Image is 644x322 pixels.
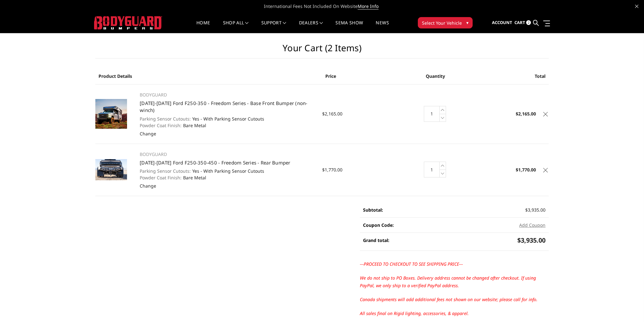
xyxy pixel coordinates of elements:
[492,20,512,25] span: Account
[196,21,210,33] a: Home
[140,151,315,158] p: BODYGUARD
[299,21,323,33] a: Dealers
[376,21,389,33] a: News
[140,100,308,114] a: [DATE]-[DATE] Ford F250-350 - Freedom Series - Base Front Bumper (non-winch)
[335,21,363,33] a: SEMA Show
[140,168,191,174] dt: Parking Sensor Cutouts:
[140,122,315,129] dd: Bare Metal
[322,68,398,84] th: Price
[140,168,315,174] dd: Yes - With Parking Sensor Cutouts
[140,159,290,166] a: [DATE]-[DATE] Ford F250-350-450 - Freedom Series - Rear Bumper
[519,222,545,228] button: Add Coupon
[95,43,549,59] h1: Your Cart (2 items)
[140,183,156,189] a: Change
[95,68,322,84] th: Product Details
[360,296,549,303] p: Canada shipments will add additional fees not shown on our website; please call for info.
[322,167,342,173] span: $1,770.00
[261,21,286,33] a: Support
[492,14,512,31] a: Account
[516,111,536,117] strong: $2,165.00
[363,207,383,213] strong: Subtotal:
[140,122,182,129] dt: Powder Coat Finish:
[517,236,545,245] span: $3,935.00
[223,21,249,33] a: shop all
[525,207,545,213] span: $3,935.00
[322,111,342,117] span: $2,165.00
[140,91,315,99] p: BODYGUARD
[140,174,182,181] dt: Powder Coat Finish:
[422,20,462,26] span: Select Your Vehicle
[95,159,127,180] img: 2023-2025 Ford F250-350-450 - Freedom Series - Rear Bumper
[363,222,394,228] strong: Coupon Code:
[140,131,156,137] a: Change
[95,99,127,129] img: 2023-2025 Ford F250-350 - Freedom Series - Base Front Bumper (non-winch)
[514,14,531,31] a: Cart 2
[466,19,469,26] span: ▾
[514,20,525,25] span: Cart
[140,115,191,122] dt: Parking Sensor Cutouts:
[418,17,473,28] button: Select Your Vehicle
[358,3,379,9] a: More Info
[398,68,473,84] th: Quantity
[94,16,162,29] img: BODYGUARD BUMPERS
[360,274,549,289] p: We do not ship to PO Boxes. Delivery address cannot be changed after checkout. If using PayPal, w...
[360,260,549,268] p: ---PROCEED TO CHECKOUT TO SEE SHIPPING PRICE---
[516,167,536,173] strong: $1,770.00
[363,237,389,243] strong: Grand total:
[526,20,531,25] span: 2
[140,174,315,181] dd: Bare Metal
[473,68,549,84] th: Total
[360,310,549,317] p: All sales final on Rigid lighting, accessories, & apparel.
[140,115,315,122] dd: Yes - With Parking Sensor Cutouts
